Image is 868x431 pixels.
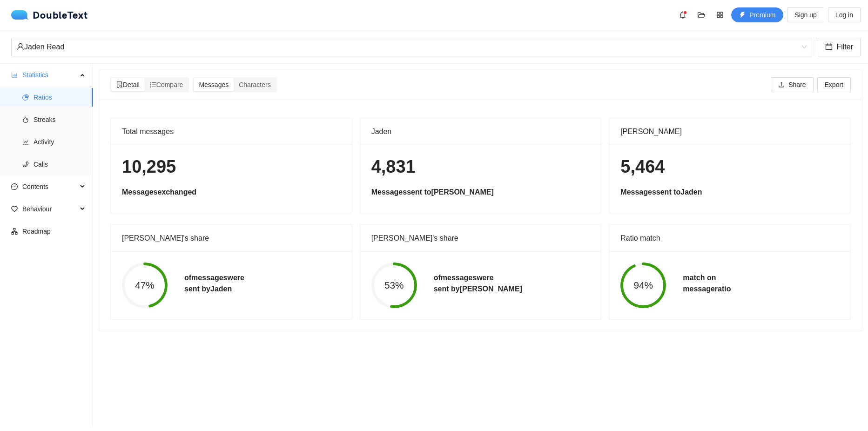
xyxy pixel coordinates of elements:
span: Compare [150,81,183,88]
span: line-chart [22,139,29,145]
a: logoDoubleText [11,10,88,20]
button: calendarFilter [818,38,861,56]
h1: 5,464 [620,156,839,178]
span: 53% [371,281,417,290]
img: logo [11,10,33,20]
span: Contents [22,177,77,196]
button: bell [675,7,690,22]
div: [PERSON_NAME] [620,118,839,145]
span: Export [825,80,843,90]
h5: of messages were sent by Jaden [184,272,244,295]
span: Detail [116,81,140,88]
span: Log in [835,10,853,20]
span: appstore [713,11,727,19]
span: bell [676,11,690,19]
button: appstore [713,7,727,22]
span: heart [11,206,18,212]
span: Messages [199,81,229,88]
div: [PERSON_NAME]'s share [371,225,590,251]
span: calendar [825,43,833,52]
h1: 4,831 [371,156,590,178]
span: message [11,183,18,190]
span: 47% [122,281,168,290]
h1: 10,295 [122,156,341,178]
span: fire [22,116,29,123]
span: folder-open [694,11,708,19]
div: DoubleText [11,10,88,20]
span: Calls [34,155,86,174]
button: Log in [828,7,861,22]
span: Filter [836,41,853,53]
span: apartment [11,228,18,235]
div: Jaden [371,118,590,145]
button: Export [817,77,851,92]
span: Premium [749,10,775,20]
span: Ratios [34,88,86,107]
span: ordered-list [150,81,156,88]
button: thunderboltPremium [731,7,783,22]
h5: Messages sent to [PERSON_NAME] [371,187,590,198]
span: Jaden Read [17,38,807,56]
span: Characters [239,81,270,88]
span: upload [778,81,785,89]
div: Jaden Read [17,38,798,56]
div: [PERSON_NAME]'s share [122,225,341,251]
h5: Messages sent to Jaden [620,187,839,198]
button: Sign up [787,7,824,22]
div: Ratio match [620,225,839,251]
button: folder-open [694,7,709,22]
span: Statistics [22,66,77,84]
button: uploadShare [771,77,813,92]
span: Behaviour [22,200,77,218]
span: Activity [34,133,86,151]
h5: match on message ratio [683,272,731,295]
span: Streaks [34,110,86,129]
span: 94% [620,281,666,290]
span: file-search [116,81,123,88]
h5: of messages were sent by [PERSON_NAME] [434,272,522,295]
span: Sign up [794,10,816,20]
span: Roadmap [22,222,86,241]
h5: Messages exchanged [122,187,341,198]
span: Share [788,80,806,90]
span: thunderbolt [739,12,746,19]
div: Total messages [122,118,341,145]
span: pie-chart [22,94,29,101]
span: bar-chart [11,72,18,78]
span: phone [22,161,29,168]
span: user [17,43,24,50]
